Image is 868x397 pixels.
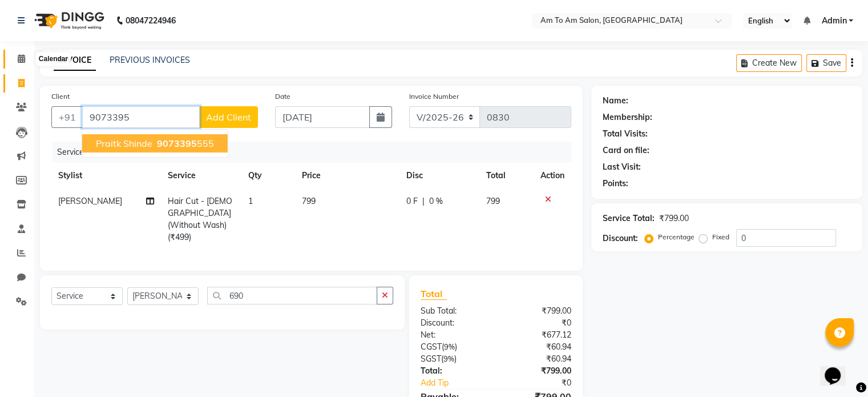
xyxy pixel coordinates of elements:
span: SGST [421,354,441,364]
div: Services [53,142,580,163]
div: Total Visits: [603,128,648,140]
span: 1 [248,196,253,206]
th: Service [161,163,241,189]
th: Stylist [51,163,161,189]
div: Last Visit: [603,161,641,173]
span: Add Client [206,111,251,123]
span: Hair Cut - [DEMOGRAPHIC_DATA] (Without Wash) (₹499) [168,196,232,242]
div: Points: [603,178,628,190]
span: Admin [821,15,846,27]
button: Create New [736,54,802,72]
span: 9% [443,354,454,363]
div: ( ) [412,353,496,365]
div: ₹0 [510,377,579,389]
button: +91 [51,106,83,128]
input: Search or Scan [207,287,377,304]
a: Add Tip [412,377,510,389]
div: ₹677.12 [496,329,580,341]
div: Membership: [603,111,652,123]
input: Search by Name/Mobile/Email/Code [82,106,200,128]
b: 08047224946 [126,5,176,37]
span: 0 % [429,195,443,207]
label: Date [275,91,290,102]
th: Total [479,163,534,189]
label: Percentage [658,232,695,242]
div: ₹60.94 [496,353,580,365]
div: Discount: [603,232,638,244]
span: | [422,195,425,207]
div: Discount: [412,317,496,329]
label: Fixed [712,232,729,242]
span: 0 F [406,195,418,207]
th: Price [295,163,399,189]
th: Action [534,163,571,189]
th: Disc [399,163,479,189]
div: Service Total: [603,212,655,224]
label: Client [51,91,70,102]
a: PREVIOUS INVOICES [110,55,190,65]
button: Add Client [199,106,258,128]
span: Praitk shinde [96,138,152,149]
div: ( ) [412,341,496,353]
span: 799 [302,196,316,206]
div: ₹799.00 [659,212,689,224]
div: Calendar [36,53,71,66]
div: Name: [603,95,628,107]
div: ₹799.00 [496,305,580,317]
button: Save [806,54,846,72]
span: [PERSON_NAME] [58,196,122,206]
span: 9073395 [157,138,197,149]
span: CGST [421,342,442,352]
th: Qty [241,163,295,189]
div: Card on file: [603,145,649,157]
div: Total: [412,365,496,377]
div: ₹799.00 [496,365,580,377]
div: Sub Total: [412,305,496,317]
span: 9% [444,342,455,351]
ngb-highlight: 555 [155,138,214,149]
label: Invoice Number [409,91,459,102]
div: ₹0 [496,317,580,329]
iframe: chat widget [820,351,857,386]
span: 799 [486,196,500,206]
span: Total [421,288,447,300]
div: Net: [412,329,496,341]
div: ₹60.94 [496,341,580,353]
img: logo [29,5,107,37]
